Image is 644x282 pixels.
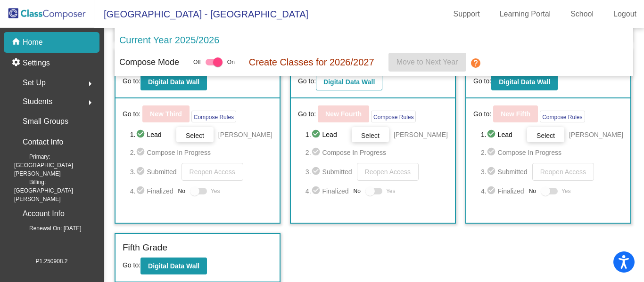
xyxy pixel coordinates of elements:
[148,262,199,270] b: Digital Data Wall
[473,77,491,85] span: Go to:
[150,110,182,118] b: New Third
[492,7,559,22] a: Learning Portal
[487,147,498,158] mat-icon: check_circle
[148,78,199,86] b: Digital Data Wall
[311,185,322,197] mat-icon: check_circle
[499,78,550,86] b: Digital Data Wall
[249,55,374,69] p: Create Classes for 2026/2027
[23,37,43,48] p: Home
[23,207,65,220] p: Account Info
[487,166,498,177] mat-icon: check_circle
[394,130,448,139] span: [PERSON_NAME]
[305,185,349,197] span: 4. Finalized
[493,105,538,122] button: New Fifth
[305,147,448,158] span: 2. Compose In Progress
[371,111,416,122] button: Compose Rules
[14,178,99,203] span: Billing: [GEOGRAPHIC_DATA][PERSON_NAME]
[193,58,201,66] span: Off
[305,166,352,177] span: 3. Submitted
[182,163,243,181] button: Reopen Access
[84,97,96,108] mat-icon: arrow_right
[227,58,235,66] span: On
[537,132,555,139] span: Select
[191,111,236,122] button: Compose Rules
[176,127,214,142] button: Select
[354,187,361,195] span: No
[352,127,389,142] button: Select
[218,130,272,139] span: [PERSON_NAME]
[23,95,52,108] span: Students
[123,241,167,255] label: Fifth Grade
[323,78,375,86] b: Digital Data Wall
[123,261,140,269] span: Go to:
[540,168,586,176] span: Reopen Access
[14,224,81,233] span: Renewal On: [DATE]
[311,166,322,177] mat-icon: check_circle
[365,168,411,176] span: Reopen Access
[305,129,347,140] span: 1. Lead
[473,109,491,119] span: Go to:
[130,147,272,158] span: 2. Compose In Progress
[606,7,644,22] a: Logout
[481,147,623,158] span: 2. Compose In Progress
[186,132,204,139] span: Select
[23,57,50,69] p: Settings
[11,37,23,48] mat-icon: home
[119,33,219,47] p: Current Year 2025/2026
[130,185,173,197] span: 4. Finalized
[527,127,564,142] button: Select
[396,58,458,66] span: Move to Next Year
[14,153,99,178] span: Primary: [GEOGRAPHIC_DATA][PERSON_NAME]
[316,73,382,90] button: Digital Data Wall
[481,185,524,197] span: 4. Finalized
[569,130,623,139] span: [PERSON_NAME]
[487,185,498,197] mat-icon: check_circle
[532,163,594,181] button: Reopen Access
[136,185,147,197] mat-icon: check_circle
[190,168,235,176] span: Reopen Access
[11,57,23,69] mat-icon: settings
[318,105,369,122] button: New Fourth
[487,129,498,140] mat-icon: check_circle
[211,185,220,197] span: Yes
[481,129,522,140] span: 1. Lead
[357,163,419,181] button: Reopen Access
[361,132,380,139] span: Select
[123,77,140,85] span: Go to:
[84,78,96,89] mat-icon: arrow_right
[325,110,362,118] b: New Fourth
[470,57,481,69] mat-icon: help
[481,166,528,177] span: 3. Submitted
[501,110,530,118] b: New Fifth
[136,147,147,158] mat-icon: check_circle
[140,73,207,90] button: Digital Data Wall
[23,115,68,128] p: Small Groups
[94,7,308,22] span: [GEOGRAPHIC_DATA] - [GEOGRAPHIC_DATA]
[130,166,177,177] span: 3. Submitted
[388,53,466,72] button: Move to Next Year
[178,187,185,195] span: No
[491,73,558,90] button: Digital Data Wall
[561,185,571,197] span: Yes
[119,56,179,69] p: Compose Mode
[140,258,207,274] button: Digital Data Wall
[136,166,147,177] mat-icon: check_circle
[311,129,322,140] mat-icon: check_circle
[386,185,396,197] span: Yes
[23,76,46,89] span: Set Up
[311,147,322,158] mat-icon: check_circle
[540,111,585,122] button: Compose Rules
[563,7,601,22] a: School
[23,136,63,149] p: Contact Info
[446,7,487,22] a: Support
[298,77,316,85] span: Go to:
[529,187,536,195] span: No
[123,109,140,119] span: Go to:
[298,109,316,119] span: Go to:
[142,105,190,122] button: New Third
[136,129,147,140] mat-icon: check_circle
[130,129,172,140] span: 1. Lead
